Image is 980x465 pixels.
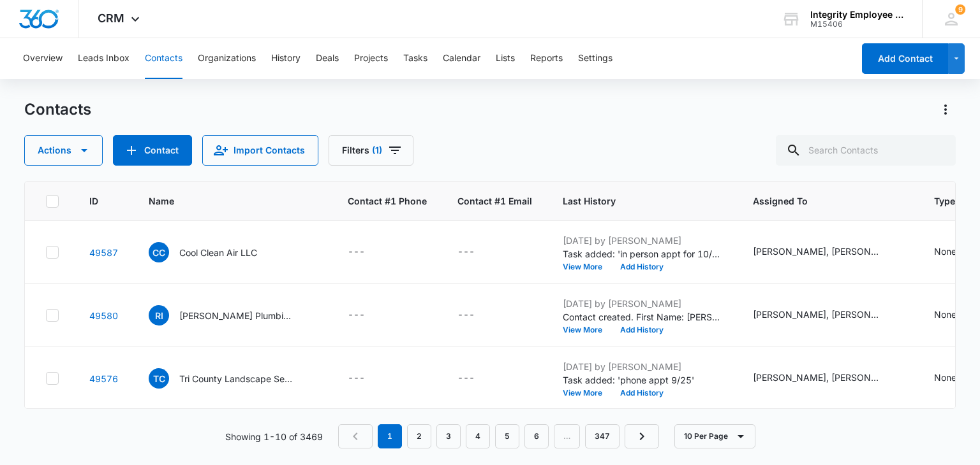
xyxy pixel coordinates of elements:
[149,368,169,389] span: TC
[348,245,365,260] div: ---
[955,4,965,15] span: 9
[457,308,498,323] div: Contact #1 Email - - Select to Edit Field
[578,38,612,79] button: Settings
[457,371,498,386] div: Contact #1 Email - - Select to Edit Field
[934,245,956,258] div: None
[934,308,979,323] div: Type - None - Select to Edit Field
[403,38,427,79] button: Tasks
[810,10,903,20] div: account name
[89,194,100,208] span: ID
[457,245,475,260] div: ---
[179,246,257,259] p: Cool Clean Air LLC
[348,194,427,208] span: Contact #1 Phone
[457,245,498,260] div: Contact #1 Email - - Select to Edit Field
[145,38,182,79] button: Contacts
[348,371,388,386] div: Contact #1 Phone - - Select to Edit Field
[457,371,475,386] div: ---
[372,146,382,155] span: (1)
[149,194,299,208] span: Name
[495,424,519,448] a: Page 5
[149,305,317,325] div: Name - Robert Isherwood Plumbing Inc - Select to Edit Field
[563,310,722,324] p: Contact created. First Name: [PERSON_NAME] Name: [PERSON_NAME] Plumbing Inc Phone: [PHONE_NUMBER]...
[89,247,118,258] a: Navigate to contact details page for Cool Clean Air LLC
[753,371,880,384] div: [PERSON_NAME], [PERSON_NAME]
[466,424,490,448] a: Page 4
[24,100,91,119] h1: Contacts
[23,38,63,79] button: Overview
[348,371,365,386] div: ---
[316,38,339,79] button: Deals
[457,308,475,323] div: ---
[407,424,431,448] a: Page 2
[198,38,256,79] button: Organizations
[89,373,118,384] a: Navigate to contact details page for Tri County Landscape Services Inc
[810,20,903,29] div: account id
[348,245,388,260] div: Contact #1 Phone - - Select to Edit Field
[934,371,979,386] div: Type - None - Select to Edit Field
[776,135,956,166] input: Search Contacts
[563,389,611,397] button: View More
[611,389,672,397] button: Add History
[496,38,515,79] button: Lists
[862,43,948,74] button: Add Contact
[563,373,722,387] p: Task added: 'phone appt 9/25'
[354,38,388,79] button: Projects
[457,194,532,208] span: Contact #1 Email
[934,371,956,384] div: None
[149,242,169,262] span: CC
[611,326,672,334] button: Add History
[563,247,722,261] p: Task added: 'in person appt for 10/14'
[78,38,130,79] button: Leads Inbox
[625,424,659,448] a: Next Page
[271,38,301,79] button: History
[753,308,903,323] div: Assigned To - Alexis Lysek, Dan Valentino - Select to Edit Field
[530,38,563,79] button: Reports
[179,372,294,385] p: Tri County Landscape Services Inc
[202,135,318,166] button: Import Contacts
[934,308,956,321] div: None
[935,99,956,120] button: Actions
[89,310,118,321] a: Navigate to contact details page for Robert Isherwood Plumbing Inc
[443,38,480,79] button: Calendar
[149,368,317,389] div: Name - Tri County Landscape Services Inc - Select to Edit Field
[149,305,169,325] span: RI
[348,308,388,323] div: Contact #1 Phone - - Select to Edit Field
[674,424,755,448] button: 10 Per Page
[563,297,722,310] p: [DATE] by [PERSON_NAME]
[611,263,672,271] button: Add History
[524,424,549,448] a: Page 6
[585,424,620,448] a: Page 347
[753,245,903,260] div: Assigned To - Alexis Lysek, Margarita Costa - Select to Edit Field
[179,309,294,322] p: [PERSON_NAME] Plumbing Inc
[753,194,885,208] span: Assigned To
[563,194,704,208] span: Last History
[934,194,961,208] span: Type
[378,424,402,448] em: 1
[348,308,365,323] div: ---
[149,242,280,262] div: Name - Cool Clean Air LLC - Select to Edit Field
[225,430,323,443] p: Showing 1-10 of 3469
[113,135,192,166] button: Add Contact
[753,308,880,321] div: [PERSON_NAME], [PERSON_NAME]
[563,263,611,271] button: View More
[563,360,722,373] p: [DATE] by [PERSON_NAME]
[24,135,103,166] button: Actions
[563,326,611,334] button: View More
[436,424,461,448] a: Page 3
[563,234,722,247] p: [DATE] by [PERSON_NAME]
[338,424,659,448] nav: Pagination
[955,4,965,15] div: notifications count
[98,11,124,25] span: CRM
[934,245,979,260] div: Type - None - Select to Edit Field
[753,371,903,386] div: Assigned To - Alexis Lysek, Kevin Taylor - Select to Edit Field
[753,245,880,258] div: [PERSON_NAME], [PERSON_NAME]
[329,135,413,166] button: Filters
